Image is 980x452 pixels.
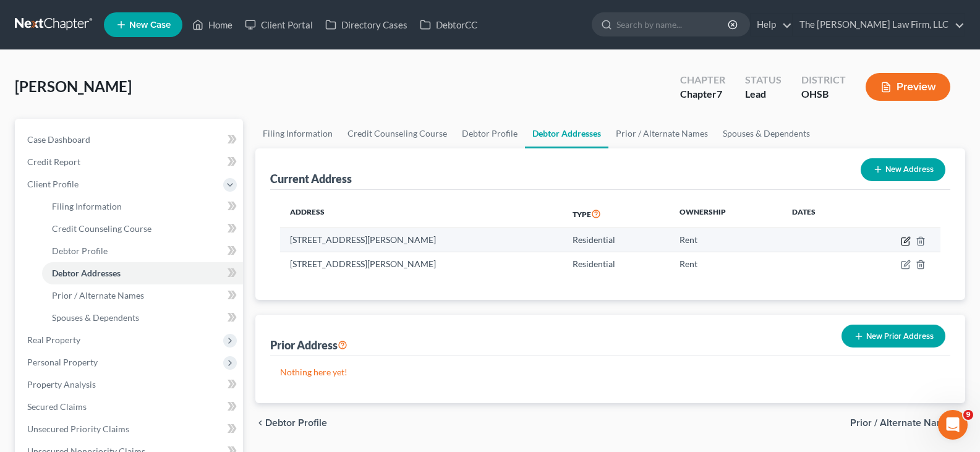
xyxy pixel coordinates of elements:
span: Personal Property [27,357,98,367]
span: [PERSON_NAME] [15,77,132,95]
span: 7 [717,88,722,100]
a: Credit Report [17,151,243,173]
a: DebtorCC [414,14,484,36]
button: chevron_left Debtor Profile [255,418,327,428]
span: Debtor Profile [265,418,327,428]
a: Home [186,14,239,36]
th: Ownership [670,200,783,228]
a: Unsecured Priority Claims [17,418,243,440]
th: Address [280,200,563,228]
div: Chapter [680,73,725,87]
span: Real Property [27,335,80,345]
span: Credit Counseling Course [52,223,151,234]
div: Lead [745,87,782,101]
span: Prior / Alternate Names [52,290,144,301]
button: New Address [861,158,945,181]
span: Spouses & Dependents [52,312,139,323]
div: Chapter [680,87,725,101]
span: Debtor Addresses [52,268,121,278]
p: Nothing here yet! [280,366,940,378]
td: Residential [563,252,669,275]
div: Prior Address [270,338,347,352]
th: Type [563,200,669,228]
button: Preview [866,73,950,101]
button: New Prior Address [842,325,945,348]
a: Spouses & Dependents [42,307,243,329]
a: Help [751,14,792,36]
span: Unsecured Priority Claims [27,424,129,434]
a: Credit Counseling Course [42,218,243,240]
a: Filing Information [42,195,243,218]
input: Search by name... [616,13,730,36]
a: Case Dashboard [17,129,243,151]
th: Dates [782,200,856,228]
span: Case Dashboard [27,134,90,145]
a: Prior / Alternate Names [42,284,243,307]
td: Rent [670,228,783,252]
a: Prior / Alternate Names [608,119,715,148]
a: Directory Cases [319,14,414,36]
iframe: Intercom live chat [938,410,968,440]
td: Rent [670,252,783,275]
a: Debtor Profile [454,119,525,148]
td: [STREET_ADDRESS][PERSON_NAME] [280,228,563,252]
span: Prior / Alternate Names [850,418,955,428]
span: Client Profile [27,179,79,189]
span: 9 [963,410,973,420]
div: District [801,73,846,87]
div: Current Address [270,171,352,186]
div: Status [745,73,782,87]
a: Debtor Addresses [42,262,243,284]
a: Spouses & Dependents [715,119,817,148]
a: Secured Claims [17,396,243,418]
td: Residential [563,228,669,252]
span: Property Analysis [27,379,96,390]
span: Filing Information [52,201,122,211]
div: OHSB [801,87,846,101]
a: Debtor Addresses [525,119,608,148]
button: Prior / Alternate Names chevron_right [850,418,965,428]
a: Property Analysis [17,373,243,396]
a: Client Portal [239,14,319,36]
a: Debtor Profile [42,240,243,262]
td: [STREET_ADDRESS][PERSON_NAME] [280,252,563,275]
a: Credit Counseling Course [340,119,454,148]
i: chevron_left [255,418,265,428]
span: Debtor Profile [52,245,108,256]
span: Credit Report [27,156,80,167]
span: Secured Claims [27,401,87,412]
a: Filing Information [255,119,340,148]
span: New Case [129,20,171,30]
a: The [PERSON_NAME] Law Firm, LLC [793,14,965,36]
